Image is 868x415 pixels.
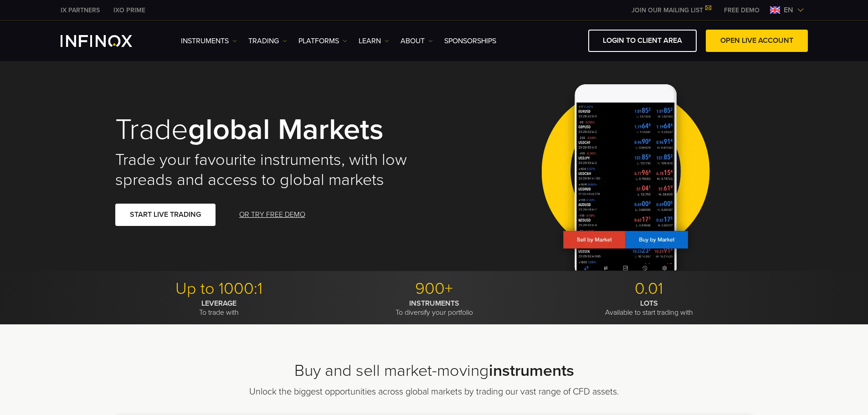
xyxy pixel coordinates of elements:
a: Learn [359,36,389,46]
a: ABOUT [401,36,433,46]
strong: INSTRUMENTS [409,299,459,308]
strong: global markets [188,112,384,148]
p: To trade with [115,299,324,317]
strong: LOTS [640,299,658,308]
p: 0.01 [545,279,753,299]
a: SPONSORSHIPS [444,36,496,46]
p: Available to start trading with [545,299,753,317]
p: Unlock the biggest opportunities across global markets by trading our vast range of CFD assets. [223,385,645,398]
a: OR TRY FREE DEMO [238,204,306,226]
a: START LIVE TRADING [115,204,216,226]
span: en [780,5,797,15]
a: PLATFORMS [298,36,347,46]
a: LOGIN TO CLIENT AREA [588,30,697,52]
a: INFINOX MENU [717,5,766,15]
strong: LEVERAGE [201,299,236,308]
a: JOIN OUR MAILING LIST [625,6,717,14]
h2: Trade your favourite instruments, with low spreads and access to global markets [115,150,421,190]
p: 900+ [330,279,538,299]
a: TRADING [248,36,287,46]
p: To diversify your portfolio [330,299,538,317]
a: Instruments [181,36,237,46]
a: INFINOX [107,5,152,15]
p: Up to 1000:1 [115,279,324,299]
a: INFINOX Logo [61,35,154,47]
a: INFINOX [54,5,107,15]
a: OPEN LIVE ACCOUNT [706,30,808,52]
h2: Buy and sell market-moving [115,361,753,381]
h1: Trade [115,114,421,145]
strong: instruments [489,361,574,380]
